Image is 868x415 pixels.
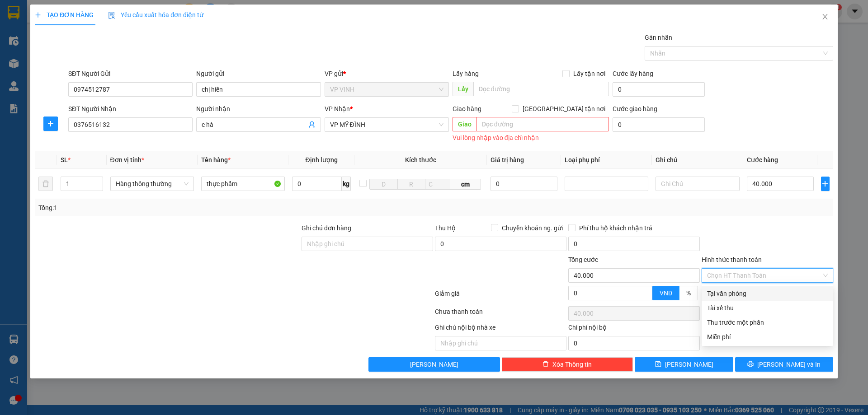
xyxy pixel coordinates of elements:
input: Nhập ghi chú [435,336,566,350]
span: Cước hàng [747,156,778,163]
span: plus [35,12,41,18]
button: printer[PERSON_NAME] và In [735,357,833,372]
span: Yêu cầu xuất hóa đơn điện tử [108,11,203,19]
div: SĐT Người Nhận [68,104,193,114]
span: Giá trị hàng [491,156,524,163]
span: [PERSON_NAME] và In [757,359,821,369]
span: save [655,361,661,368]
input: Cước giao hàng [613,117,705,132]
span: % [686,289,691,297]
span: [PERSON_NAME] [410,359,458,369]
span: [PERSON_NAME] [665,359,713,369]
span: Lấy [453,82,473,96]
input: Ghi chú đơn hàng [302,237,433,251]
button: deleteXóa Thông tin [502,357,633,372]
span: Phí thu hộ khách nhận trả [576,223,656,233]
span: plus [44,120,57,127]
span: Xóa Thông tin [552,359,592,369]
label: Gán nhãn [645,34,672,41]
div: SĐT Người Gửi [68,69,193,79]
label: Hình thức thanh toán [702,256,762,263]
span: VND [660,289,672,297]
img: logo [5,49,20,93]
div: Thu trước một phần [707,317,828,327]
span: cm [450,179,481,190]
button: plus [43,117,58,131]
input: D [369,179,397,190]
span: Tên hàng [201,156,231,163]
span: SL [61,156,68,163]
input: Ghi Chú [656,177,739,191]
label: Cước lấy hàng [613,70,653,77]
span: kg [342,177,351,191]
span: Thu Hộ [435,224,456,232]
input: Dọc đường [473,82,609,96]
th: Loại phụ phí [561,151,652,169]
button: save[PERSON_NAME] [635,357,733,372]
span: Đơn vị tính [110,156,144,163]
input: Cước lấy hàng [613,82,705,97]
span: TẠO ĐƠN HÀNG [35,11,94,19]
div: Người nhận [196,104,321,114]
div: VP gửi [325,69,449,79]
span: printer [747,361,754,368]
span: [GEOGRAPHIC_DATA] tận nơi [519,104,609,114]
strong: CHUYỂN PHÁT NHANH AN PHÚ QUÝ [24,7,89,37]
span: close [821,13,829,20]
span: Hàng thông thường [116,177,189,191]
span: Chuyển khoản ng. gửi [498,223,566,233]
button: Close [812,5,838,30]
div: Tổng: 1 [38,203,335,213]
input: Dọc đường [476,117,609,131]
label: Cước giao hàng [613,105,657,112]
div: Ghi chú nội bộ nhà xe [435,322,566,336]
input: 0 [491,177,558,191]
div: Vui lòng nhập vào địa chỉ nhận [453,133,609,143]
span: Lấy hàng [453,70,479,77]
span: delete [542,361,549,368]
div: Tại văn phòng [707,289,828,298]
input: C [425,179,450,190]
button: plus [821,177,830,191]
div: Miễn phí [707,332,828,342]
span: Giao [453,117,476,131]
th: Ghi chú [652,151,743,169]
div: Người gửi [196,69,321,79]
span: VP VINH [330,83,443,96]
div: Giảm giá [434,289,567,304]
button: delete [38,177,53,191]
span: Lấy tận nơi [570,69,609,79]
div: Chi phí nội bộ [568,322,700,336]
label: Ghi chú đơn hàng [302,224,351,232]
div: Tài xế thu [707,303,828,313]
span: Giao hàng [453,105,481,112]
input: VD: Bàn, Ghế [201,177,285,191]
div: Chưa thanh toán [434,307,567,322]
span: [GEOGRAPHIC_DATA], [GEOGRAPHIC_DATA] ↔ [GEOGRAPHIC_DATA] [23,38,90,69]
span: VP Nhận [325,105,350,112]
input: R [397,179,425,190]
span: Định lượng [305,156,337,163]
span: Tổng cước [568,256,598,263]
span: plus [821,180,829,187]
span: user-add [308,121,316,128]
button: [PERSON_NAME] [368,357,500,372]
span: Kích thước [405,156,436,163]
span: VP MỸ ĐÌNH [330,118,443,131]
img: icon [108,12,115,19]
